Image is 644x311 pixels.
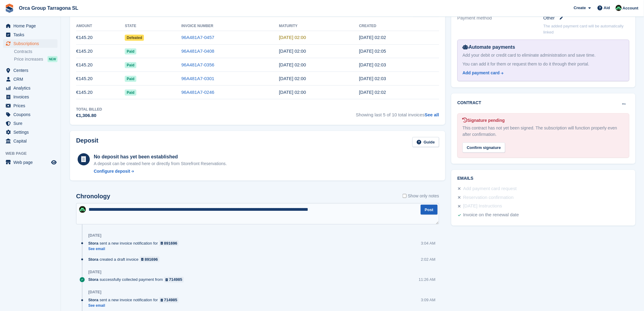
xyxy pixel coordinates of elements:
[3,137,58,145] a: menu
[100,298,158,302] font: sent a new invoice notification for
[88,298,98,302] font: Stora
[164,277,184,283] a: 714985
[181,76,214,81] font: 96A481A7-0301
[425,112,439,117] a: See all
[88,246,182,252] a: See email
[76,76,93,81] font: €145.20
[14,56,58,62] a: Price increases NEW
[13,139,27,143] font: Capital
[140,256,159,262] a: 891696
[3,84,58,92] a: menu
[457,15,492,20] font: Payment method
[13,94,29,99] font: Invoices
[359,48,386,54] time: 2025-08-20 00:05:20 UTC
[359,90,386,95] font: [DATE] 02:02
[421,298,436,302] font: 3:09 AM
[408,193,439,198] font: Show only notes
[424,140,435,144] font: Guide
[159,240,179,246] a: 891696
[469,44,515,50] font: Automate payments
[279,76,306,81] font: [DATE] 02:00
[279,62,306,67] time: 2025-07-21 00:00:00 UTC
[574,5,586,10] font: Create
[463,186,517,191] font: Add payment card request
[13,77,23,82] font: CRM
[14,49,58,55] a: Contracts
[463,212,519,217] font: Invoice on the renewal date
[3,128,58,136] a: menu
[127,49,134,54] font: Paid
[604,5,610,10] font: Aid
[359,35,386,40] font: [DATE] 02:02
[169,277,182,282] font: 714985
[5,151,27,156] font: Web page
[623,6,639,10] font: Account
[94,169,130,174] font: Configure deposit
[359,76,386,81] time: 2025-06-20 00:03:15 UTC
[14,57,43,62] font: Price increases
[100,257,138,262] font: created a draft invoice
[359,24,376,28] font: Created
[88,270,101,274] font: [DATE]
[3,93,58,101] a: menu
[463,53,596,58] font: Add your debit or credit card to eliminate administration and save time.
[127,36,142,40] font: Defeated
[359,62,386,67] font: [DATE] 02:03
[88,257,98,262] font: Stora
[457,176,474,181] font: Emails
[13,32,24,37] font: Tasks
[181,35,214,40] a: 96A481A7-0457
[76,62,93,67] font: €145.20
[5,4,14,13] img: stora-icon-8386f47178a22dfd0bd8f6a31ec36ba5ce8667c1dd55bd0f319d3a0aa187defe.svg
[88,241,98,246] font: Stora
[100,277,163,282] font: successfully collected payment from
[164,241,177,246] font: 891696
[13,23,36,28] font: Home Page
[3,158,58,167] a: menu
[181,24,213,28] font: Invoice number
[279,35,306,40] font: [DATE] 02:00
[421,241,436,246] font: 3:04 AM
[463,125,617,137] font: This contract has not yet been signed. The subscription will function properly even after confirm...
[425,207,433,212] font: Post
[94,168,227,175] a: Configure deposit
[76,193,110,200] font: Chronology
[164,298,177,302] font: 714985
[467,118,505,123] font: Signature pending
[3,101,58,110] a: menu
[13,103,25,108] font: Prices
[3,110,58,119] a: menu
[279,62,306,67] font: [DATE] 02:00
[88,233,101,238] font: [DATE]
[3,119,58,128] a: menu
[88,290,101,295] font: [DATE]
[76,113,96,118] font: €1,306.80
[3,30,58,39] a: menu
[79,206,86,213] img: Tania
[421,205,438,215] button: Post
[100,241,158,246] font: sent a new invoice notification for
[88,247,105,251] font: See email
[544,15,555,20] font: Other
[616,5,622,11] img: Tania
[3,66,58,75] a: menu
[88,277,98,282] font: Stora
[76,35,93,40] font: €145.20
[127,90,134,95] font: Paid
[13,130,29,135] font: Settings
[159,297,179,303] a: 714985
[181,90,214,95] font: 96A481A7-0246
[356,112,425,117] font: Showing last 5 of 10 total invoices
[181,62,214,67] a: 96A481A7-0356
[279,48,306,54] time: 2025-08-21 00:00:00 UTC
[88,304,105,308] font: See email
[127,63,134,67] font: Paid
[463,62,590,66] font: You can add it for them or request them to do it through their portal.
[76,24,92,28] font: Amount
[19,5,78,11] font: Orca Group Tarragona SL
[463,203,502,208] font: [DATE] Instructions
[412,137,439,147] a: Guide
